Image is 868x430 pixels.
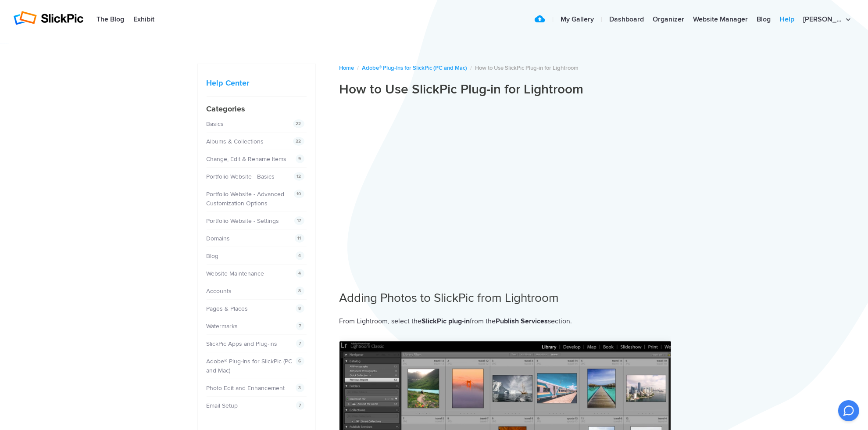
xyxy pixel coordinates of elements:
[471,64,472,72] span: /
[296,154,304,163] span: 9
[207,358,293,374] a: Adobe® Plug-Ins for SlickPic (PC and Mac)
[295,234,304,243] span: 11
[207,155,287,163] a: Change, Edit & Rename Items
[496,317,548,326] b: Publish Services
[207,270,264,277] a: Website Maintenance
[296,304,304,313] span: 8
[293,119,304,128] span: 22
[357,64,359,72] span: /
[207,103,307,115] h4: Categories
[207,138,264,145] a: Albums & Collections
[339,317,422,326] span: From Lightroom, select the
[207,322,238,330] a: Watermarks
[207,402,238,409] a: Email Setup
[296,287,304,295] span: 8
[207,384,285,392] a: Photo Edit and Enhancement
[207,235,230,242] a: Domains
[296,251,304,260] span: 4
[296,269,304,278] span: 4
[293,137,304,146] span: 22
[207,190,285,207] a: Portfolio Website - Advanced Customization Options
[207,120,224,128] a: Basics
[294,190,304,198] span: 10
[475,64,579,72] span: How to Use SlickPic Plug-in for Lightroom
[422,317,470,326] b: SlickPic plug-in
[339,81,671,98] h1: How to Use SlickPic Plug-in for Lightroom
[339,105,671,277] iframe: To enrich screen reader interactions, please activate Accessibility in Grammarly extension settings
[470,317,496,326] span: from the
[296,401,304,410] span: 7
[207,340,278,348] a: SlickPic Apps and Plug-ins
[207,217,279,225] a: Portfolio Website - Settings
[296,339,304,348] span: 7
[207,78,250,88] a: Help Center
[548,317,572,326] span: section.
[294,216,304,225] span: 17
[207,173,275,180] a: Portfolio Website - Basics
[296,357,304,365] span: 6
[339,290,559,305] span: Adding Photos to SlickPic from Lightroom
[296,322,304,330] span: 7
[207,305,248,312] a: Pages & Places
[294,172,304,181] span: 12
[207,287,232,295] a: Accounts
[296,383,304,392] span: 3
[362,64,468,72] a: Adobe® Plug-Ins for SlickPic (PC and Mac)
[207,252,219,260] a: Blog
[339,64,354,72] a: Home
